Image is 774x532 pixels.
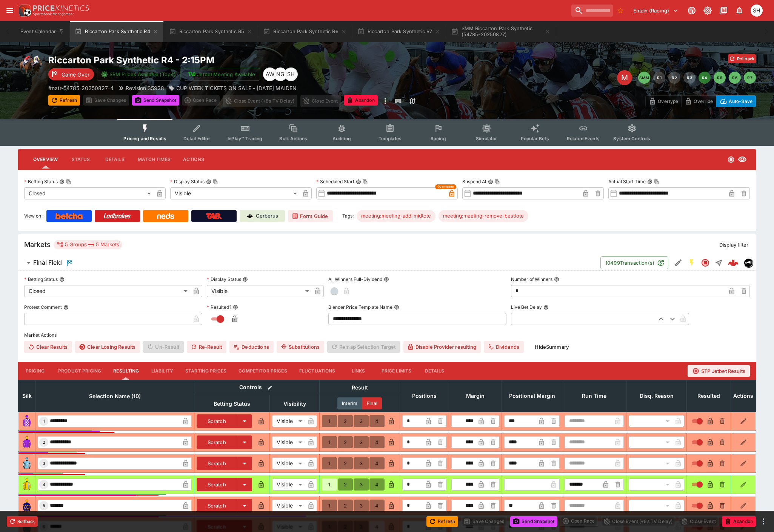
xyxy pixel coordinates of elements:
[24,276,58,282] p: Betting Status
[748,2,765,19] button: Scott Hunt
[240,210,285,222] a: Cerberus
[521,136,549,141] span: Popular Bets
[685,256,699,270] button: SGM Enabled
[645,95,682,107] button: Overtype
[356,179,361,184] button: Scheduled StartCopy To Clipboard
[176,84,297,92] p: CUP WEEK TICKETS ON SALE - [DATE] MAIDEN
[645,95,756,107] div: Start From
[229,341,274,353] button: Deductions
[699,72,711,84] button: R4
[338,457,353,469] button: 2
[24,210,43,222] label: View on :
[437,184,454,189] span: Overridden
[63,305,69,310] button: Protest Comment
[683,72,696,84] button: R3
[103,213,131,219] img: Ladbrokes
[488,179,493,184] button: Suspend AtCopy To Clipboard
[81,392,149,401] span: Selection Name (10)
[48,84,114,92] p: Copy To Clipboard
[369,500,385,512] button: 4
[197,414,237,428] button: Scratch
[744,259,752,267] img: nztr
[403,341,481,353] button: Disable Provider resulting
[197,457,237,470] button: Scratch
[187,341,226,353] span: Re-Result
[342,210,354,222] label: Tags:
[132,150,177,169] button: Match Times
[17,3,32,18] img: PriceKinetics Logo
[279,136,307,141] span: Bulk Actions
[638,72,756,84] nav: pagination navigation
[272,500,305,512] div: Visible
[381,95,390,107] button: more
[42,419,46,424] span: 1
[24,240,51,249] h5: Markets
[751,5,763,17] div: Scott Hunt
[265,383,275,392] button: Bulk edit
[188,71,195,78] img: jetbet-logo.svg
[197,435,237,449] button: Scratch
[194,380,320,395] th: Controls
[694,97,713,105] p: Override
[638,72,650,84] button: SMM
[52,362,107,380] button: Product Pricing
[206,179,211,184] button: Display StatusCopy To Clipboard
[726,255,741,270] a: 8874302e-f435-4b89-b70b-5f2a5f7cf1b0
[728,54,756,63] button: Rollback
[256,212,278,220] p: Cerberus
[64,150,98,169] button: Status
[272,457,305,469] div: Visible
[126,84,164,92] p: Revision 35928
[732,4,746,17] button: Notifications
[206,213,222,219] img: TabNZ
[41,461,47,466] span: 3
[207,276,241,282] p: Display Status
[354,500,369,512] button: 3
[18,255,600,270] button: Final Field
[41,503,47,508] span: 5
[18,380,35,412] th: Silk
[18,54,42,78] img: horse_racing.png
[354,436,369,448] button: 3
[426,516,458,527] button: Refresh
[722,517,756,524] span: Mark an event as closed and abandoned.
[157,213,174,219] img: Neds
[272,436,305,448] div: Visible
[18,362,52,380] button: Pricing
[338,436,353,448] button: 2
[617,70,632,85] div: Edit Meeting
[629,5,683,17] button: Select Tenant
[24,304,62,310] p: Protest Comment
[57,240,119,249] div: 5 Groups 5 Markets
[132,95,179,106] button: Send Snapshot
[337,397,362,409] button: Interim
[27,150,64,169] button: Overview
[169,84,297,92] div: CUP WEEK TICKETS ON SALE - SEPTEMBER 1 MAIDEN
[243,277,248,282] button: Display Status
[712,256,726,270] button: Straight
[274,67,287,81] div: Nick Goss
[608,178,646,185] p: Actual Start Time
[284,67,298,81] div: Scott Hunt
[183,136,210,141] span: Detail Editor
[400,380,449,412] th: Positions
[375,362,418,380] button: Price Limits
[717,4,730,17] button: Documentation
[320,380,400,395] th: Result
[21,457,33,469] img: runner 3
[417,362,451,380] button: Details
[55,213,83,219] img: Betcha
[293,362,342,380] button: Fluctuations
[685,4,699,17] button: Connected to PK
[654,179,659,184] button: Copy To Clipboard
[729,97,752,105] p: Auto-Save
[170,178,205,185] p: Display Status
[272,478,305,491] div: Visible
[562,380,626,412] th: Run Time
[41,440,47,445] span: 2
[715,239,753,251] button: Display filter
[449,380,502,412] th: Margin
[744,72,756,84] button: R7
[362,397,382,409] button: Final
[363,179,368,184] button: Copy To Clipboard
